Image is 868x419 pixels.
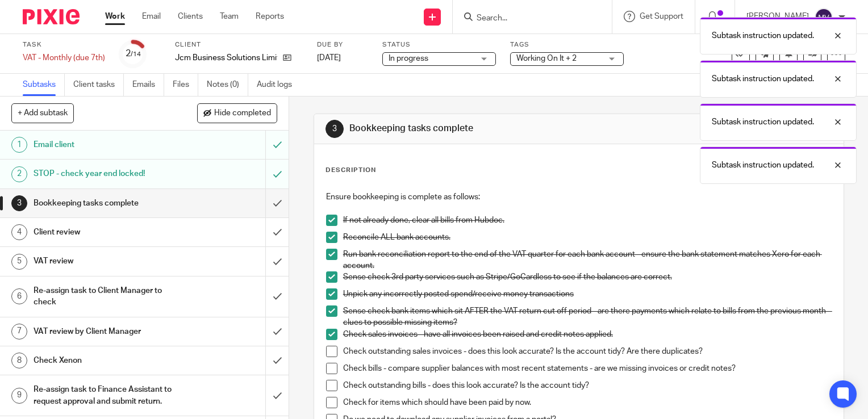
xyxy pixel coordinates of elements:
a: Team [220,11,239,22]
p: Subtask instruction updated. [712,30,814,41]
p: Check sales invoices - have all invoices been raised and credit notes applied. [343,329,832,340]
a: Clients [178,11,203,22]
p: Subtask instruction updated. [712,73,814,85]
p: Check for items which should have been paid by now. [343,397,832,408]
a: Emails [132,74,164,96]
p: Check outstanding sales invoices - does this look accurate? Is the account tidy? Are there duplic... [343,346,832,357]
p: Jcm Business Solutions Limited [175,52,277,64]
a: Notes (0) [207,74,248,96]
h1: VAT review by Client Manager [34,323,181,340]
span: [DATE] [317,54,341,62]
h1: Re-assign task to Client Manager to check [34,282,181,311]
a: Client tasks [73,74,124,96]
p: Description [325,166,376,175]
button: + Add subtask [11,103,74,123]
label: Client [175,40,303,49]
p: Subtask instruction updated. [712,116,814,128]
p: If not already done, clear all bills from Hubdoc. [343,215,832,226]
h1: Re-assign task to Finance Assistant to request approval and submit return. [34,381,181,410]
p: Sense check bank items which sit AFTER the VAT return cut off period - are there payments which r... [343,305,832,329]
h1: Bookkeeping tasks complete [349,123,603,135]
p: Reconcile ALL bank accounts. [343,232,832,243]
label: Task [23,40,105,49]
p: Run bank reconciliation report to the end of the VAT quarter for each bank account - ensure the b... [343,249,832,272]
span: In progress [389,55,428,62]
div: 3 [325,120,344,138]
a: Reports [256,11,284,22]
p: Ensure bookkeeping is complete as follows: [326,191,832,203]
div: 3 [11,195,27,211]
div: 9 [11,388,27,404]
div: 8 [11,353,27,368]
p: Check bills - compare supplier balances with most recent statements - are we missing invoices or ... [343,363,832,374]
p: Subtask instruction updated. [712,160,814,171]
div: 2 [11,166,27,182]
div: 1 [11,137,27,153]
div: 6 [11,288,27,304]
img: svg%3E [815,8,833,26]
a: Audit logs [257,74,301,96]
a: Files [173,74,198,96]
div: 4 [11,224,27,240]
button: Hide completed [197,103,277,123]
p: Unpick any incorrectly posted spend/receive money transactions [343,288,832,300]
a: Email [142,11,161,22]
a: Subtasks [23,74,65,96]
p: Sense check 3rd party services such as Stripe/GoCardless to see if the balances are correct. [343,271,832,283]
span: Hide completed [214,109,271,118]
h1: Check Xenon [34,352,181,369]
label: Due by [317,40,368,49]
div: VAT - Monthly (due 7th) [23,52,105,64]
h1: VAT review [34,253,181,270]
img: Pixie [23,9,80,24]
h1: Client review [34,224,181,241]
p: Check outstanding bills - does this look accurate? Is the account tidy? [343,380,832,391]
div: 5 [11,254,27,270]
div: 7 [11,324,27,340]
h1: Email client [34,136,181,153]
label: Status [382,40,496,49]
a: Work [105,11,125,22]
small: /14 [131,51,141,57]
h1: STOP - check year end locked! [34,165,181,182]
div: 2 [126,47,141,60]
h1: Bookkeeping tasks complete [34,195,181,212]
